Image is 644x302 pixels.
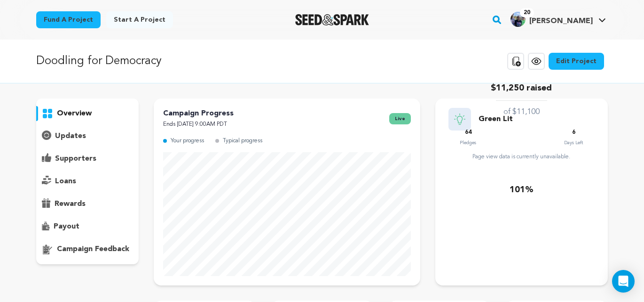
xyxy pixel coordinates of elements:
[465,127,471,138] p: 64
[55,153,96,164] p: supporters
[549,53,604,70] a: Edit Project
[572,127,575,138] p: 6
[295,14,369,25] a: Seed&Spark Homepage
[55,198,86,210] p: rewards
[510,12,526,27] img: 22e6c5640c38a5e5.jpg
[445,153,598,161] div: Page view data is currently unavailable.
[503,106,540,118] p: of $11,100
[171,136,204,147] p: Your progress
[295,14,369,25] img: Seed&Spark Logo Dark Mode
[36,196,139,212] button: rewards
[54,221,79,232] p: payout
[520,8,534,17] span: 20
[36,242,139,257] button: campaign feedback
[509,10,608,27] a: Linda H.'s Profile
[389,113,411,124] span: live
[163,108,234,119] p: Campaign Progress
[564,138,583,147] p: Days Left
[55,131,86,142] p: updates
[57,244,129,255] p: campaign feedback
[36,151,139,166] button: supporters
[491,82,552,95] p: $11,250 raised
[36,174,139,189] button: loans
[36,129,139,144] button: updates
[612,270,635,293] div: Open Intercom Messenger
[479,114,513,125] p: Green Lit
[510,12,593,27] div: Linda H.'s Profile
[106,11,173,28] a: Start a project
[510,183,534,197] p: 101%
[223,136,262,147] p: Typical progress
[460,138,476,147] p: Pledges
[529,17,593,25] span: [PERSON_NAME]
[36,53,162,70] p: Doodling for Democracy
[55,176,76,187] p: loans
[163,119,234,130] p: Ends [DATE] 9:00AM PDT
[509,10,608,30] span: Linda H.'s Profile
[36,106,139,121] button: overview
[36,219,139,234] button: payout
[36,11,101,28] a: Fund a project
[57,108,92,119] p: overview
